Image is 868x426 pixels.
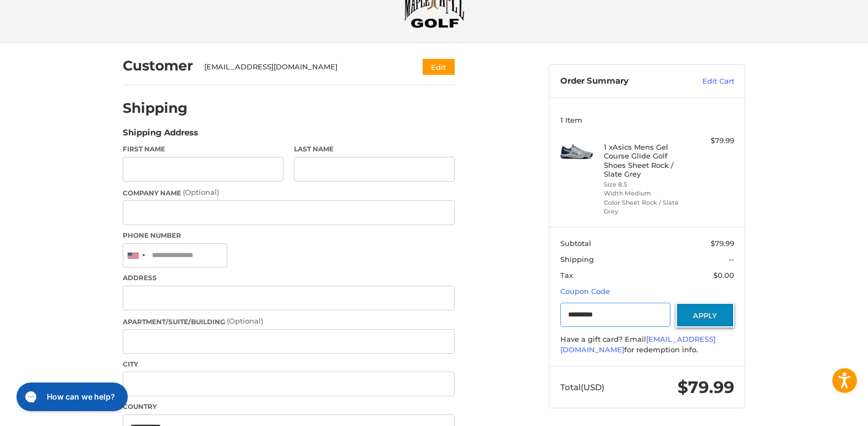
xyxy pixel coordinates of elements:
[604,180,688,189] li: Size 8.5
[679,76,734,87] a: Edit Cart
[711,239,734,248] span: $79.99
[560,255,594,264] span: Shipping
[560,303,671,327] input: Gift Certificate or Coupon Code
[676,303,734,327] button: Apply
[123,359,455,369] label: City
[729,255,734,264] span: --
[423,59,455,75] button: Edit
[123,187,455,198] label: Company Name
[204,62,402,73] div: [EMAIL_ADDRESS][DOMAIN_NAME]
[560,271,573,280] span: Tax
[227,316,263,325] small: (Optional)
[11,379,131,415] iframe: Gorgias live chat messenger
[560,239,591,248] span: Subtotal
[604,189,688,198] li: Width Medium
[713,271,734,280] span: $0.00
[123,144,283,154] label: First Name
[604,143,688,178] h4: 1 x Asics Mens Gel Course Glide Golf Shoes Sheet Rock / Slate Grey
[123,57,193,74] h2: Customer
[123,273,455,283] label: Address
[691,135,734,146] div: $79.99
[560,334,734,356] div: Have a gift card? Email for redemption info.
[123,316,455,327] label: Apartment/Suite/Building
[604,198,688,216] li: Color Sheet Rock / Slate Grey
[294,144,455,154] label: Last Name
[123,127,198,144] legend: Shipping Address
[560,287,610,296] a: Coupon Code
[123,402,455,412] label: Country
[183,188,219,196] small: (Optional)
[123,231,455,241] label: Phone Number
[123,100,188,117] h2: Shipping
[678,377,734,397] span: $79.99
[123,244,149,267] div: United States: +1
[560,116,734,124] h3: 1 Item
[560,76,679,87] h3: Order Summary
[560,382,604,392] span: Total (USD)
